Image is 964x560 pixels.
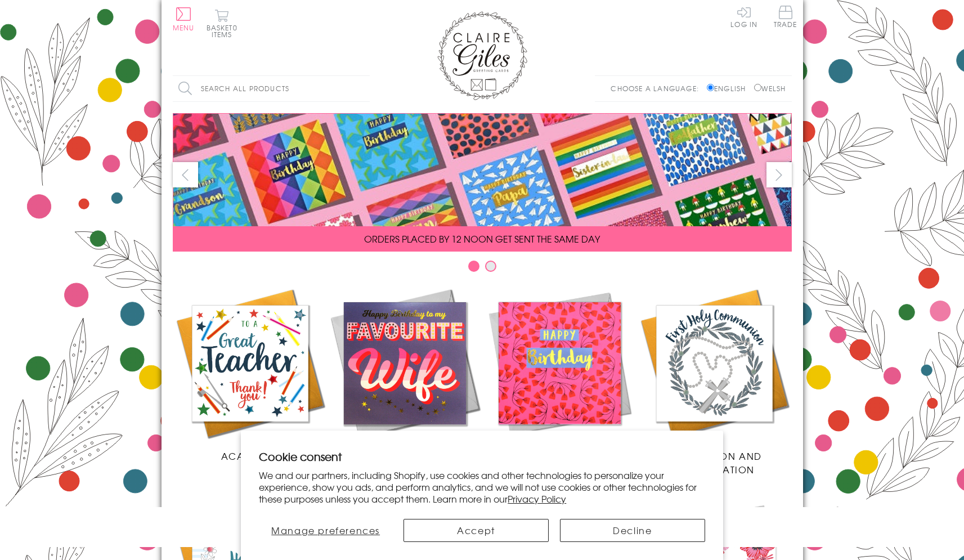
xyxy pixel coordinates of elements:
[259,519,392,542] button: Manage preferences
[221,449,279,463] span: Academic
[774,6,797,30] a: Trade
[207,9,237,38] button: Basket0 items
[403,519,549,542] button: Accept
[358,76,370,101] input: Search
[173,76,370,101] input: Search all products
[754,84,761,91] input: Welsh
[437,11,527,100] img: Claire Giles Greetings Cards
[173,23,195,33] span: Menu
[212,23,237,39] span: 0 items
[259,449,705,464] h2: Cookie consent
[611,83,705,93] p: Choose a language:
[508,492,566,505] a: Privacy Policy
[637,286,792,476] a: Communion and Confirmation
[485,261,496,272] button: Carousel Page 2
[173,162,198,187] button: prev
[730,6,757,28] a: Log In
[468,261,479,272] button: Carousel Page 1 (Current Slide)
[173,7,195,31] button: Menu
[482,286,637,463] a: Birthdays
[173,260,792,277] div: Carousel Pagination
[560,519,705,542] button: Decline
[707,84,714,91] input: English
[364,232,600,245] span: ORDERS PLACED BY 12 NOON GET SENT THE SAME DAY
[707,83,751,93] label: English
[328,286,482,463] a: New Releases
[259,469,705,504] p: We and our partners, including Shopify, use cookies and other technologies to personalize your ex...
[774,6,797,28] span: Trade
[766,162,792,187] button: next
[173,286,328,463] a: Academic
[271,523,380,537] span: Manage preferences
[754,83,786,93] label: Welsh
